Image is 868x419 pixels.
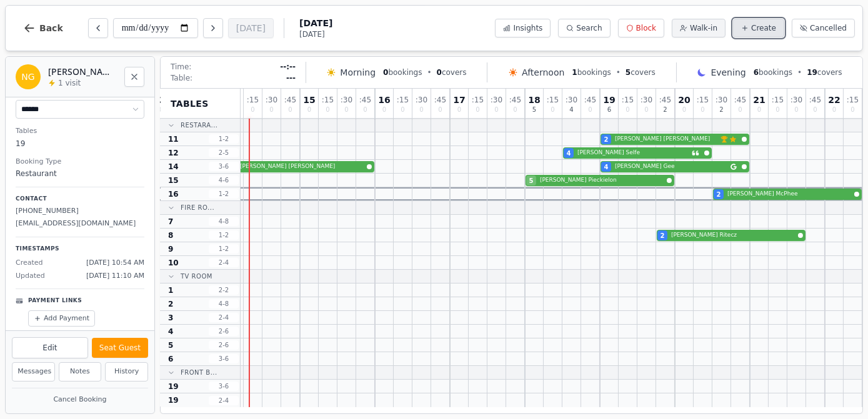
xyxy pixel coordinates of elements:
[397,96,409,104] span: : 15
[286,73,296,83] span: ---
[810,23,847,33] span: Cancelled
[847,96,859,104] span: : 15
[661,231,665,240] span: 2
[209,313,239,322] span: 2 - 4
[326,107,329,113] span: 0
[168,189,179,199] span: 16
[813,107,817,113] span: 0
[615,162,728,171] span: [PERSON_NAME] Gee
[363,107,367,113] span: 0
[16,64,41,89] div: NG
[16,157,144,167] dt: Booking Type
[572,67,611,77] span: bookings
[209,382,239,391] span: 3 - 6
[168,382,179,392] span: 19
[168,148,179,158] span: 12
[209,175,239,185] span: 4 - 6
[280,62,296,72] span: --:--
[86,258,144,269] span: [DATE] 10:54 AM
[678,96,690,104] span: 20
[16,258,43,269] span: Created
[340,66,376,79] span: Morning
[88,18,108,38] button: Previous day
[359,96,371,104] span: : 45
[209,340,239,350] span: 2 - 6
[659,96,671,104] span: : 45
[12,392,148,408] button: Cancel Booking
[209,134,239,144] span: 1 - 2
[731,164,737,170] svg: Google booking
[86,271,144,282] span: [DATE] 11:10 AM
[607,107,611,113] span: 6
[168,217,173,227] span: 7
[209,396,239,405] span: 2 - 4
[124,67,144,87] button: Close
[209,327,239,336] span: 2 - 6
[16,126,144,137] dt: Tables
[540,176,664,185] span: [PERSON_NAME] Pieckielon
[719,107,723,113] span: 2
[58,78,81,88] span: 1 visit
[626,67,656,77] span: covers
[59,362,102,382] button: Notes
[491,96,502,104] span: : 30
[209,230,239,240] span: 1 - 2
[529,176,534,185] span: 5
[663,107,667,113] span: 2
[266,96,277,104] span: : 30
[209,148,239,157] span: 2 - 5
[322,96,334,104] span: : 15
[168,175,179,185] span: 15
[181,203,214,212] span: Fire Ro...
[776,107,779,113] span: 0
[168,258,179,268] span: 10
[28,310,95,327] button: Add Payment
[453,96,465,104] span: 17
[772,96,784,104] span: : 15
[181,272,212,281] span: TV Room
[791,96,802,104] span: : 30
[171,73,192,83] span: Table:
[209,285,239,295] span: 2 - 2
[809,96,821,104] span: : 45
[457,107,461,113] span: 0
[626,107,629,113] span: 0
[807,67,842,77] span: covers
[567,149,571,158] span: 4
[682,107,686,113] span: 0
[584,96,596,104] span: : 45
[209,299,239,308] span: 4 - 8
[832,107,836,113] span: 0
[753,96,765,104] span: 21
[690,23,717,33] span: Walk-in
[615,135,718,144] span: [PERSON_NAME] [PERSON_NAME]
[558,19,610,37] button: Search
[701,107,704,113] span: 0
[636,23,656,33] span: Block
[203,18,223,38] button: Next day
[733,19,784,37] button: Create
[692,149,699,157] svg: Customer message
[618,19,664,37] button: Block
[168,299,173,309] span: 2
[604,162,609,172] span: 4
[472,96,484,104] span: : 15
[382,107,386,113] span: 0
[807,68,817,77] span: 19
[378,96,390,104] span: 16
[168,395,179,405] span: 19
[551,107,554,113] span: 0
[383,68,388,77] span: 0
[604,135,609,144] span: 2
[577,149,689,157] span: [PERSON_NAME] Selfe
[603,96,615,104] span: 19
[437,68,442,77] span: 0
[754,67,792,77] span: bookings
[209,162,239,171] span: 3 - 6
[532,107,536,113] span: 5
[569,107,573,113] span: 4
[754,68,759,77] span: 6
[476,107,479,113] span: 0
[792,19,855,37] button: Cancelled
[168,134,179,144] span: 11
